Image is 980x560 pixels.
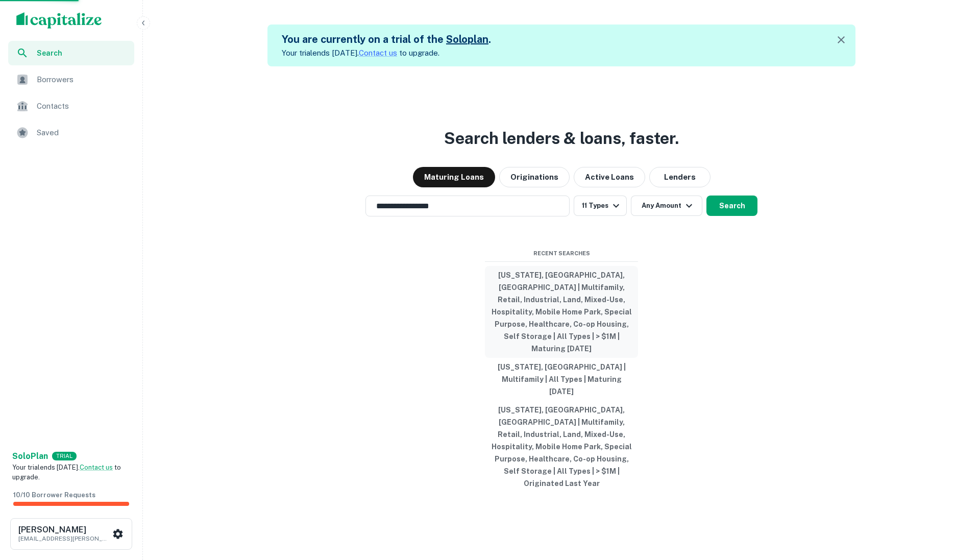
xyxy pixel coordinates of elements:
button: Search [706,196,757,216]
a: Saved [8,120,134,145]
button: Originations [499,167,570,187]
button: [US_STATE], [GEOGRAPHIC_DATA] | Multifamily | All Types | Maturing [DATE] [485,358,638,401]
h6: [PERSON_NAME] [18,526,110,534]
span: Borrowers [37,74,128,86]
p: Your trial ends [DATE]. to upgrade. [282,47,491,59]
span: Your trial ends [DATE]. to upgrade. [12,464,121,481]
iframe: Chat Widget [929,478,980,527]
a: SoloPlan [12,450,48,462]
img: capitalize-logo.png [16,12,102,29]
a: Contact us [80,464,113,471]
span: Recent Searches [485,249,638,258]
a: Contacts [8,94,134,118]
a: Soloplan [446,33,488,45]
button: Any Amount [631,196,702,216]
a: Contact us [359,48,397,57]
h5: You are currently on a trial of the . [282,32,491,47]
div: TRIAL [52,452,77,460]
button: [US_STATE], [GEOGRAPHIC_DATA], [GEOGRAPHIC_DATA] | Multifamily, Retail, Industrial, Land, Mixed-U... [485,266,638,358]
span: Contacts [37,100,128,112]
button: [PERSON_NAME][EMAIL_ADDRESS][PERSON_NAME][DOMAIN_NAME] [10,518,132,550]
button: [US_STATE], [GEOGRAPHIC_DATA], [GEOGRAPHIC_DATA] | Multifamily, Retail, Industrial, Land, Mixed-U... [485,401,638,493]
a: Borrowers [8,67,134,92]
span: Saved [37,127,128,139]
button: Active Loans [574,167,645,187]
span: 10 / 10 Borrower Requests [13,491,95,499]
button: 11 Types [574,196,627,216]
button: Maturing Loans [413,167,495,187]
p: [EMAIL_ADDRESS][PERSON_NAME][DOMAIN_NAME] [18,534,110,543]
strong: Solo Plan [12,451,48,461]
span: Search [37,47,128,59]
a: Search [8,41,134,65]
button: Lenders [649,167,710,187]
h3: Search lenders & loans, faster. [444,126,679,151]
